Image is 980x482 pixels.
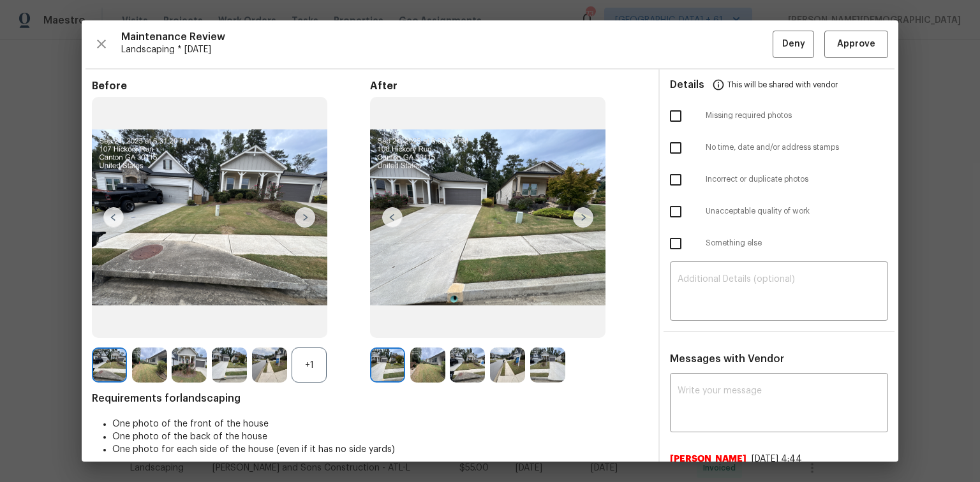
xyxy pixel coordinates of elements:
[660,100,898,132] div: Missing required photos
[92,80,370,92] span: Before
[660,164,898,196] div: Incorrect or duplicate photos
[121,43,773,56] span: Landscaping * [DATE]
[824,31,888,58] button: Approve
[706,142,888,153] span: No time, date and/or address stamps
[670,354,784,364] span: Messages with Vendor
[706,174,888,185] span: Incorrect or duplicate photos
[112,443,648,456] li: One photo for each side of the house (even if it has no side yards)
[112,430,648,443] li: One photo of the back of the house
[103,207,124,228] img: left-chevron-button-url
[706,238,888,249] span: Something else
[660,196,898,228] div: Unacceptable quality of work
[382,207,403,228] img: left-chevron-button-url
[121,31,773,43] span: Maintenance Review
[370,80,648,92] span: After
[292,347,327,383] div: +1
[727,69,838,100] span: This will be shared with vendor
[773,31,814,58] button: Deny
[752,455,802,464] span: [DATE] 4:44
[837,36,875,52] span: Approve
[660,228,898,259] div: Something else
[706,110,888,121] span: Missing required photos
[112,418,648,430] li: One photo of the front of the house
[670,453,746,465] span: [PERSON_NAME]
[295,207,315,228] img: right-chevron-button-url
[706,206,888,217] span: Unacceptable quality of work
[92,392,648,405] span: Requirements for landscaping
[660,132,898,164] div: No time, date and/or address stamps
[573,207,593,228] img: right-chevron-button-url
[670,69,704,100] span: Details
[782,36,805,52] span: Deny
